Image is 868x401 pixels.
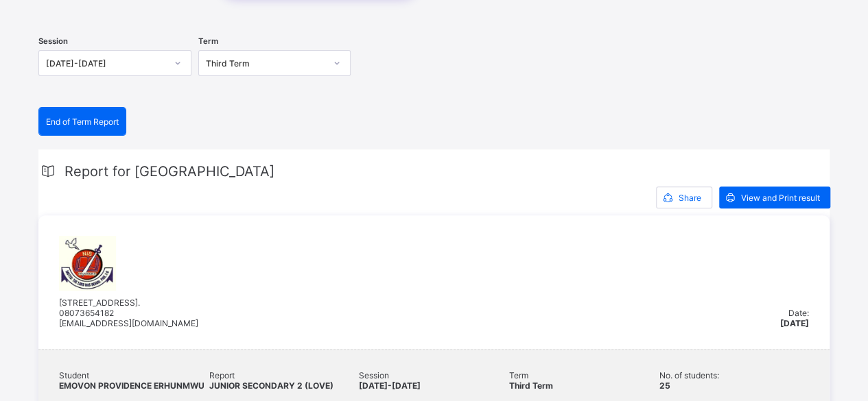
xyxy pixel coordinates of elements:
[359,380,421,391] span: [DATE]-[DATE]
[198,36,218,46] span: Term
[206,58,326,69] div: Third Term
[788,308,809,318] span: Date:
[59,380,204,391] span: EMOVON PROVIDENCE ERHUNMWU
[509,370,659,380] span: Term
[64,163,274,180] span: Report for [GEOGRAPHIC_DATA]
[679,193,701,203] span: Share
[509,380,553,391] span: Third Term
[59,297,198,328] span: [STREET_ADDRESS]. 08073654182 [EMAIL_ADDRESS][DOMAIN_NAME]
[59,236,116,291] img: nehemiah.png
[780,318,809,328] span: [DATE]
[741,193,820,203] span: View and Print result
[46,117,119,127] span: End of Term Report
[59,370,209,380] span: Student
[209,370,360,380] span: Report
[359,370,509,380] span: Session
[46,58,166,69] div: [DATE]-[DATE]
[38,36,68,46] span: Session
[659,370,809,380] span: No. of students:
[659,380,670,391] span: 25
[209,380,333,391] span: JUNIOR SECONDARY 2 (LOVE)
